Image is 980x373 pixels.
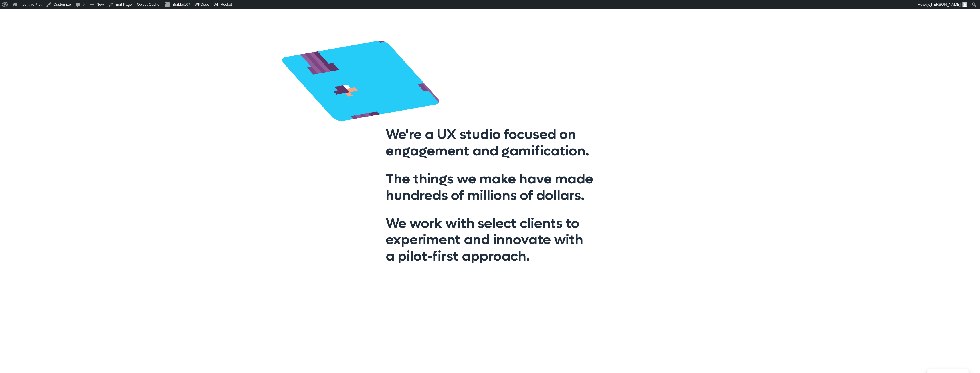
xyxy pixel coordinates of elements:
[386,171,595,204] h1: The things we make have made hundreds of millions of dollars.
[930,2,961,7] span: [PERSON_NAME]
[188,1,190,7] span: •
[279,39,442,122] img: tap-to-flap-feature
[386,215,595,265] h1: We work with select clients to experiment and innovate with a pilot-first approach.
[386,126,595,159] h1: We're a UX studio focused on engagement and gamification.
